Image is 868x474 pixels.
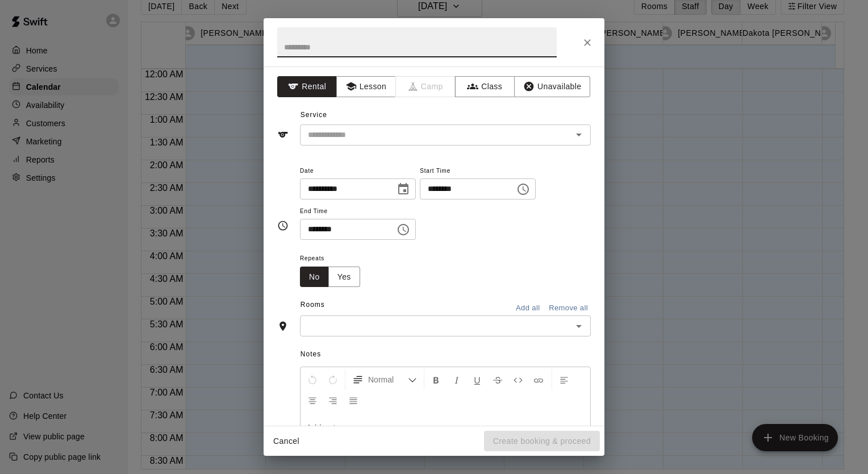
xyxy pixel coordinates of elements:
button: Redo [323,369,343,390]
span: Camps can only be created in the Services page [396,76,456,97]
span: Repeats [300,251,369,267]
span: End Time [300,204,416,219]
button: Unavailable [514,76,590,97]
button: Yes [328,267,360,288]
button: Remove all [546,300,591,317]
span: Service [301,111,327,119]
svg: Service [277,129,289,140]
button: Insert Code [508,369,528,390]
button: Lesson [336,76,396,97]
button: Justify Align [344,390,363,410]
button: Right Align [323,390,343,410]
button: Cancel [268,431,304,452]
button: Open [571,318,587,334]
button: Choose time, selected time is 6:30 AM [392,218,415,241]
button: Format Bold [427,369,446,390]
button: Left Align [554,369,574,390]
button: Center Align [303,390,322,410]
button: Rental [277,76,337,97]
button: Choose time, selected time is 6:00 AM [512,178,535,201]
svg: Timing [277,220,289,231]
button: Insert Link [529,369,548,390]
span: Date [300,164,416,179]
span: Rooms [301,301,325,309]
svg: Rooms [277,321,289,332]
button: Format Strikethrough [488,369,507,390]
button: Formatting Options [348,369,422,390]
span: Normal [368,374,408,385]
button: Close [577,32,598,53]
span: Start Time [420,164,536,179]
button: Open [571,127,587,143]
button: Format Italics [447,369,466,390]
button: Add all [510,300,546,317]
button: Format Underline [468,369,487,390]
button: Choose date, selected date is Sep 9, 2025 [392,178,415,201]
button: Undo [303,369,322,390]
div: outlined button group [300,267,360,288]
button: Class [455,76,515,97]
span: Notes [301,346,591,364]
button: No [300,267,329,288]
